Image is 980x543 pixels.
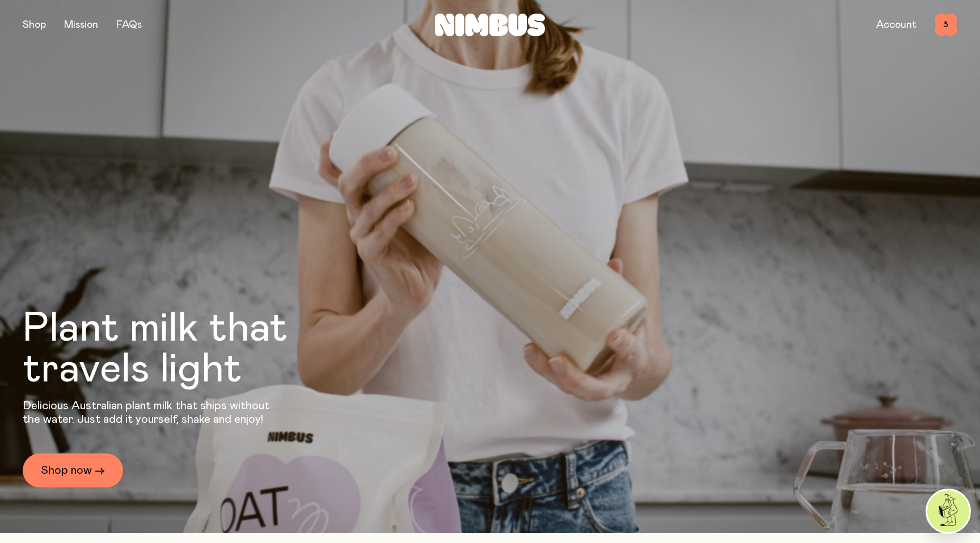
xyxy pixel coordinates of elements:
[23,308,349,390] h1: Plant milk that travels light
[927,490,969,532] img: agent
[935,14,957,36] button: 3
[23,399,277,426] p: Delicious Australian plant milk that ships without the water. Just add it yourself, shake and enjoy!
[876,20,916,30] a: Account
[23,453,123,487] a: Shop now →
[116,20,142,30] a: FAQs
[64,20,98,30] a: Mission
